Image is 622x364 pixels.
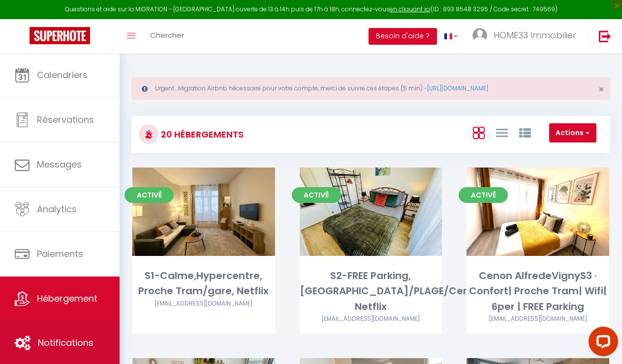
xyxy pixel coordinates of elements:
a: Vue par Groupe [519,124,531,140]
a: Chercher [143,19,191,54]
a: Editer [341,202,400,222]
img: ... [472,28,487,43]
div: Cenon AlfredeVignyS3 · Confort| Proche Tram| Wifi| 6per | FREE Parking [466,268,609,314]
div: Urgent : Migration Airbnb nécessaire pour votre compte, merci de suivre ces étapes (5 min) - [131,77,610,100]
button: Besoin d'aide ? [369,28,437,45]
span: Calendriers [37,69,88,81]
span: Paiements [37,248,83,260]
img: logout [599,30,611,42]
div: Airbnb [300,314,442,324]
span: Hébergement [37,292,97,305]
h3: 20 Hébergements [158,123,244,145]
iframe: LiveChat chat widget [581,323,622,364]
img: Super Booking [30,27,90,44]
a: Editer [174,202,233,222]
span: × [598,83,604,95]
div: S1-Calme,Hypercentre, Proche Tram/gare, Netflix [132,268,275,299]
span: Chercher [150,30,184,40]
span: HOME33 Immobilier [494,29,576,41]
a: [URL][DOMAIN_NAME] [427,84,488,92]
span: Analytics [37,203,77,215]
span: Activé [459,187,508,203]
span: Activé [292,187,341,203]
span: Réservations [37,113,94,126]
div: Airbnb [466,314,609,324]
a: Vue en Box [473,124,485,140]
div: Airbnb [132,299,275,308]
span: Activé [124,187,174,203]
span: Notifications [38,336,93,349]
a: Editer [508,202,567,222]
button: Close [598,85,604,94]
div: S2-FREE Parking, [GEOGRAPHIC_DATA]/PLAGE/Centre+ Netflix [300,268,442,314]
button: Actions [549,123,596,143]
a: en cliquant ici [390,5,431,13]
a: ... HOME33 Immobilier [465,19,589,54]
a: Vue en Liste [496,124,508,140]
span: Messages [37,158,82,170]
